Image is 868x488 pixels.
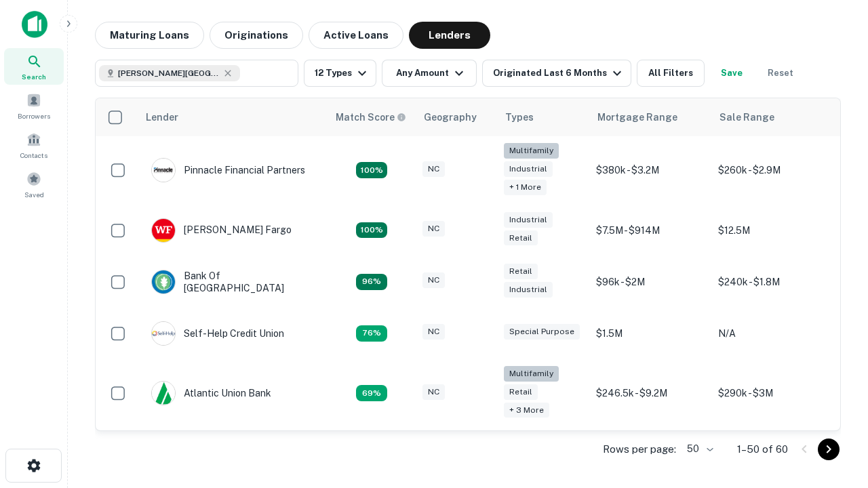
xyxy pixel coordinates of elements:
div: + 1 more [504,180,547,195]
button: All Filters [637,60,705,87]
td: $240k - $1.8M [711,256,833,308]
td: $96k - $2M [589,256,711,308]
div: Pinnacle Financial Partners [151,158,305,182]
td: $1.5M [589,308,711,359]
a: Contacts [4,127,64,163]
img: picture [152,270,175,293]
div: Geography [424,109,477,125]
div: Retail [504,264,538,279]
div: 50 [682,439,715,459]
div: Retail [504,384,538,400]
td: N/A [711,308,833,359]
button: Reset [759,60,802,87]
td: $246.5k - $9.2M [589,359,711,428]
div: Retail [504,230,538,246]
div: Atlantic Union Bank [151,381,271,405]
img: picture [152,159,175,182]
div: NC [422,272,445,288]
div: Types [505,109,534,125]
div: NC [422,324,445,340]
p: Rows per page: [603,441,676,457]
div: Matching Properties: 11, hasApolloMatch: undefined [356,325,387,342]
button: Originated Last 6 Months [482,60,631,87]
div: NC [422,384,445,400]
span: Saved [24,189,44,200]
img: picture [152,322,175,345]
div: + 3 more [504,403,549,418]
div: Lender [146,109,178,125]
div: Bank Of [GEOGRAPHIC_DATA] [151,270,314,294]
th: Mortgage Range [589,98,711,136]
td: $290k - $3M [711,359,833,428]
div: Industrial [504,161,553,177]
div: Mortgage Range [597,109,677,125]
img: capitalize-icon.png [22,11,47,38]
div: NC [422,161,445,177]
button: Lenders [409,22,490,49]
button: Active Loans [309,22,403,49]
button: Go to next page [818,439,840,460]
div: Matching Properties: 15, hasApolloMatch: undefined [356,222,387,239]
h6: Match Score [336,110,403,125]
td: $12.5M [711,205,833,256]
div: Matching Properties: 14, hasApolloMatch: undefined [356,274,387,290]
div: Matching Properties: 10, hasApolloMatch: undefined [356,385,387,401]
span: Borrowers [18,110,50,121]
button: Originations [210,22,303,49]
div: Originated Last 6 Months [493,65,625,81]
th: Capitalize uses an advanced AI algorithm to match your search with the best lender. The match sco... [328,98,416,136]
div: Capitalize uses an advanced AI algorithm to match your search with the best lender. The match sco... [336,110,406,125]
button: Any Amount [382,60,477,87]
td: $7.5M - $914M [589,205,711,256]
th: Types [497,98,589,136]
span: [PERSON_NAME][GEOGRAPHIC_DATA], [GEOGRAPHIC_DATA] [118,67,220,79]
div: [PERSON_NAME] Fargo [151,218,292,243]
img: picture [152,382,175,405]
a: Saved [4,166,64,203]
div: Matching Properties: 26, hasApolloMatch: undefined [356,162,387,178]
div: NC [422,221,445,237]
td: $380k - $3.2M [589,136,711,205]
a: Search [4,48,64,85]
div: Special Purpose [504,324,580,340]
button: Save your search to get updates of matches that match your search criteria. [710,60,753,87]
th: Lender [138,98,328,136]
div: Industrial [504,212,553,228]
div: Multifamily [504,143,559,159]
div: Sale Range [719,109,774,125]
th: Geography [416,98,497,136]
span: Contacts [20,150,47,161]
p: 1–50 of 60 [737,441,788,457]
iframe: Chat Widget [800,380,868,445]
td: $260k - $2.9M [711,136,833,205]
button: 12 Types [304,60,376,87]
div: Industrial [504,282,553,298]
span: Search [22,71,46,82]
th: Sale Range [711,98,833,136]
img: picture [152,219,175,242]
button: Maturing Loans [95,22,204,49]
div: Self-help Credit Union [151,321,284,346]
div: Multifamily [504,366,559,382]
a: Borrowers [4,87,64,124]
